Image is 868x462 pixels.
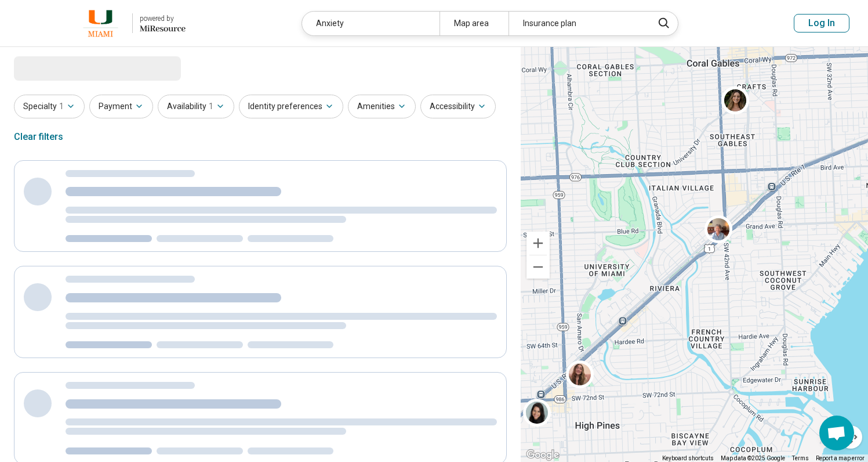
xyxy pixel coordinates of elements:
[440,12,509,35] div: Map area
[721,455,785,461] span: Map data ©2025 Google
[239,95,343,118] button: Identity preferences
[14,123,63,151] div: Clear filters
[526,232,550,255] button: Zoom in
[59,100,64,113] span: 1
[792,455,809,461] a: Terms
[209,100,213,113] span: 1
[76,9,125,37] img: University of Miami
[794,14,849,33] button: Log In
[816,455,865,461] a: Report a map error
[420,95,496,118] button: Accessibility
[302,12,440,35] div: Anxiety
[140,13,186,24] div: powered by
[509,12,646,35] div: Insurance plan
[89,95,153,118] button: Payment
[526,255,550,279] button: Zoom out
[819,416,854,450] a: Open chat
[14,95,85,118] button: Specialty1
[14,56,111,80] span: Loading...
[158,95,234,118] button: Availability1
[348,95,416,118] button: Amenities
[19,9,186,37] a: University of Miamipowered by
